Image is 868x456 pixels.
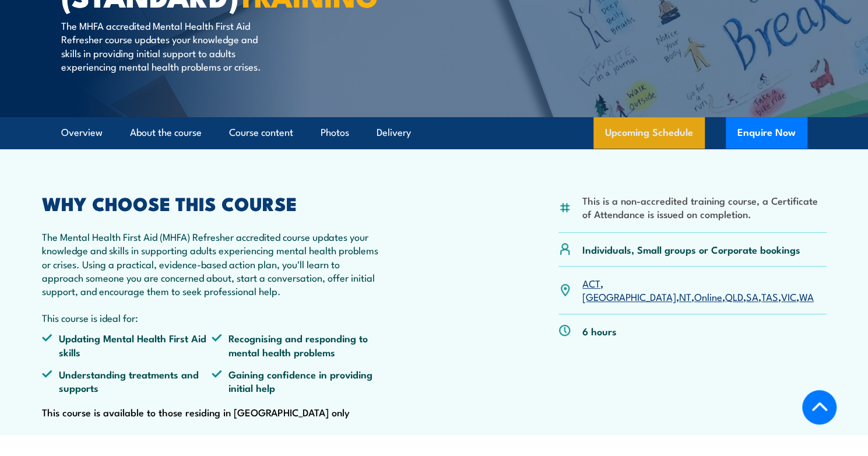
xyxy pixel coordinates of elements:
a: Photos [321,117,349,148]
li: Updating Mental Health First Aid skills [42,331,212,359]
a: NT [679,289,691,303]
li: Recognising and responding to mental health problems [212,331,382,359]
h2: WHY CHOOSE THIS COURSE [42,195,382,211]
a: Course content [229,117,293,148]
a: Overview [61,117,103,148]
a: Upcoming Schedule [593,117,705,149]
p: This course is ideal for: [42,311,382,324]
a: About the course [130,117,202,148]
p: 6 hours [582,324,617,338]
li: Gaining confidence in providing initial help [212,367,382,395]
p: Individuals, Small groups or Corporate bookings [582,243,800,256]
a: [GEOGRAPHIC_DATA] [582,289,676,303]
p: , , , , , , , , [582,276,827,304]
a: VIC [781,289,796,303]
a: TAS [761,289,778,303]
a: ACT [582,276,600,290]
div: This course is available to those residing in [GEOGRAPHIC_DATA] only [42,195,382,421]
a: Online [694,289,722,303]
p: The Mental Health First Aid (MHFA) Refresher accredited course updates your knowledge and skills ... [42,230,382,298]
a: WA [799,289,814,303]
p: The MHFA accredited Mental Health First Aid Refresher course updates your knowledge and skills in... [61,19,274,73]
li: Understanding treatments and supports [42,367,212,395]
a: SA [746,289,758,303]
li: This is a non-accredited training course, a Certificate of Attendance is issued on completion. [582,194,827,221]
a: Delivery [377,117,411,148]
a: QLD [725,289,743,303]
button: Enquire Now [726,117,807,149]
